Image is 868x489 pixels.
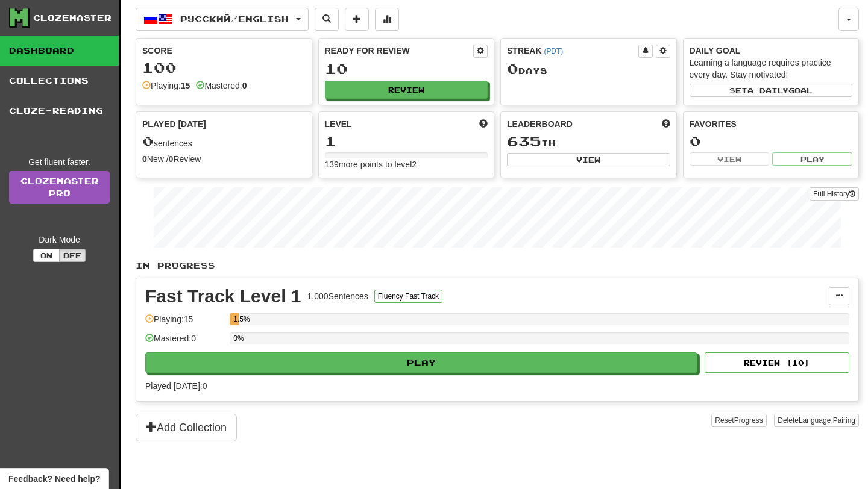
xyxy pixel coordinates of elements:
[690,84,853,97] button: Seta dailygoal
[479,118,488,130] span: Score more points to level up
[145,313,224,333] div: Playing: 15
[142,154,147,164] strong: 0
[374,290,442,303] button: Fluency Fast Track
[325,45,474,57] div: Ready for Review
[690,152,770,166] button: View
[772,152,852,166] button: Play
[9,156,110,168] div: Get fluent faster.
[142,79,190,92] div: Playing:
[9,234,110,246] div: Dark Mode
[136,8,309,31] button: Русский/English
[59,249,86,262] button: Off
[142,134,306,149] div: sentences
[507,153,670,166] button: View
[507,132,541,149] span: 635
[375,8,399,31] button: More stats
[544,47,563,55] a: (PDT)
[142,45,306,57] div: Score
[690,57,853,81] div: Learning a language requires practice every day. Stay motivated!
[325,158,488,170] div: 139 more points to level 2
[196,79,247,92] div: Mastered:
[662,118,670,130] span: This week in points, UTC
[142,153,306,165] div: New / Review
[690,45,853,57] div: Daily Goal
[142,118,206,130] span: Played [DATE]
[507,45,638,57] div: Streak
[711,414,766,427] button: ResetProgress
[734,416,763,425] span: Progress
[169,154,174,164] strong: 0
[345,8,369,31] button: Add sentence to collection
[690,118,853,130] div: Favorites
[799,416,855,425] span: Language Pairing
[325,81,488,99] button: Review
[690,134,853,149] div: 0
[180,14,289,24] span: Русский / English
[233,313,239,325] div: 1.5%
[142,132,154,149] span: 0
[145,332,224,352] div: Mastered: 0
[774,414,859,427] button: DeleteLanguage Pairing
[33,249,60,262] button: On
[705,352,849,373] button: Review (10)
[507,60,518,77] span: 0
[507,134,670,149] div: th
[242,81,247,90] strong: 0
[181,81,190,90] strong: 15
[145,381,207,391] span: Played [DATE]: 0
[315,8,339,31] button: Search sentences
[8,473,100,485] span: Open feedback widget
[810,187,859,201] button: Full History
[136,260,859,272] p: In Progress
[325,134,488,149] div: 1
[142,60,306,75] div: 100
[325,61,488,76] div: 10
[9,171,110,204] a: ClozemasterPro
[507,118,573,130] span: Leaderboard
[325,118,352,130] span: Level
[136,414,237,441] button: Add Collection
[747,86,788,95] span: a daily
[145,352,697,373] button: Play
[145,287,301,305] div: Fast Track Level 1
[507,61,670,77] div: Day s
[307,290,368,302] div: 1,000 Sentences
[33,12,112,24] div: Clozemaster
